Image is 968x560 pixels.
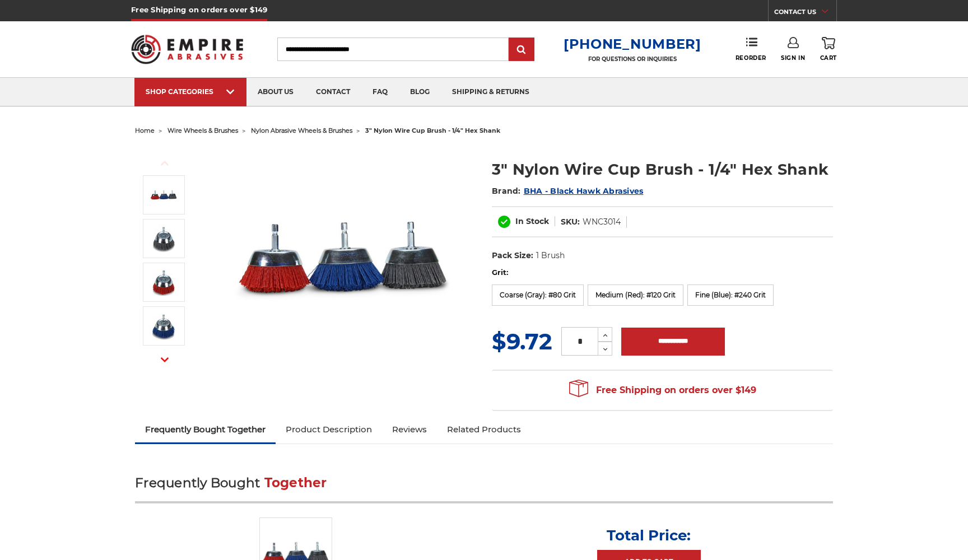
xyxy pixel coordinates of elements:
[781,54,805,62] span: Sign In
[150,312,178,340] img: 3" Nylon Wire Cup Brush - 1/4" Hex Shank
[820,37,837,62] a: Cart
[150,181,178,209] img: 3" Nylon Wire Cup Brush - 1/4" Hex Shank
[736,54,766,62] span: Reorder
[251,127,352,134] a: nylon abrasive wheels & brushes
[492,267,833,278] label: Grit:
[607,526,691,544] p: Total Price:
[150,225,178,253] img: 3" Nylon Wire Cup Brush - 1/4" Hex Shank
[492,186,521,196] span: Brand:
[135,127,155,134] a: home
[151,151,178,175] button: Previous
[399,78,441,106] a: blog
[231,147,455,371] img: 3" Nylon Wire Cup Brush - 1/4" Hex Shank
[276,417,382,442] a: Product Description
[135,475,260,491] span: Frequently Bought
[561,216,580,228] dt: SKU:
[583,216,621,228] dd: WNC3014
[135,417,276,442] a: Frequently Bought Together
[736,37,766,61] a: Reorder
[305,78,361,106] a: contact
[536,250,565,262] dd: 1 Brush
[146,87,235,96] div: SHOP CATEGORIES
[151,348,178,372] button: Next
[365,127,500,134] span: 3" nylon wire cup brush - 1/4" hex shank
[264,475,327,491] span: Together
[246,78,305,106] a: about us
[774,6,836,21] a: CONTACT US
[361,78,399,106] a: faq
[564,55,701,63] p: FOR QUESTIONS OR INQUIRIES
[510,39,533,61] input: Submit
[492,328,552,355] span: $9.72
[437,417,531,442] a: Related Products
[569,379,756,402] span: Free Shipping on orders over $149
[150,268,178,296] img: 3" Nylon Wire Cup Brush - 1/4" Hex Shank
[131,27,243,71] img: Empire Abrasives
[167,127,238,134] a: wire wheels & brushes
[492,158,833,180] h1: 3" Nylon Wire Cup Brush - 1/4" Hex Shank
[820,54,837,62] span: Cart
[382,417,437,442] a: Reviews
[492,250,533,262] dt: Pack Size:
[524,186,644,196] a: BHA - Black Hawk Abrasives
[515,216,549,226] span: In Stock
[441,78,541,106] a: shipping & returns
[564,36,701,52] a: [PHONE_NUMBER]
